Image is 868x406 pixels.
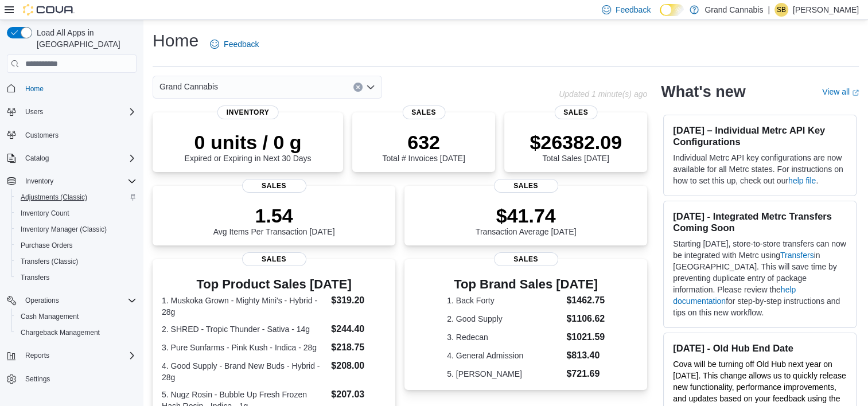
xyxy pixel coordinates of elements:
[2,80,141,96] button: Home
[780,251,814,260] a: Transfers
[774,3,788,17] div: Samantha Bailey
[402,106,445,119] span: Sales
[447,313,562,325] dt: 2. Good Supply
[382,131,465,154] p: 632
[2,150,141,166] button: Catalog
[566,312,605,326] dd: $1106.62
[673,124,847,147] h3: [DATE] – Individual Metrc API Key Configurations
[21,105,137,119] span: Users
[11,205,141,221] button: Inventory Count
[224,38,259,50] span: Feedback
[673,238,847,318] p: Starting [DATE], store-to-store transfers can now be integrated with Metrc using in [GEOGRAPHIC_D...
[185,131,312,154] p: 0 units / 0 g
[16,310,137,323] span: Cash Management
[2,370,141,387] button: Settings
[11,270,141,286] button: Transfers
[25,374,50,384] span: Settings
[205,33,263,56] a: Feedback
[25,296,59,305] span: Operations
[21,82,48,96] a: Home
[530,131,622,163] div: Total Sales [DATE]
[32,27,137,50] span: Load All Apps in [GEOGRAPHIC_DATA]
[331,359,386,373] dd: $208.00
[162,342,326,353] dt: 3. Pure Sunfarms - Pink Kush - Indica - 28g
[25,131,59,140] span: Customers
[11,253,141,270] button: Transfers (Classic)
[566,294,605,307] dd: $1462.75
[366,83,375,92] button: Open list of options
[21,372,55,386] a: Settings
[331,341,386,354] dd: $218.75
[16,255,137,268] span: Transfers (Classic)
[16,326,104,339] a: Chargeback Management
[331,294,386,307] dd: $319.20
[331,322,386,336] dd: $244.40
[476,204,577,227] p: $41.74
[21,241,73,250] span: Purchase Orders
[2,292,141,309] button: Operations
[447,331,562,343] dt: 3. Redecan
[476,204,577,236] div: Transaction Average [DATE]
[21,174,137,188] span: Inventory
[566,349,605,362] dd: $813.40
[21,294,64,307] button: Operations
[21,349,54,362] button: Reports
[447,368,562,380] dt: 5. [PERSON_NAME]
[2,104,141,120] button: Users
[788,176,816,185] a: help file
[16,239,137,252] span: Purchase Orders
[673,152,847,186] p: Individual Metrc API key configurations are now available for all Metrc states. For instructions ...
[382,131,465,163] div: Total # Invoices [DATE]
[447,295,562,306] dt: 1. Back Forty
[559,89,647,99] p: Updated 1 minute(s) ago
[704,3,763,17] p: Grand Cannabis
[16,206,74,220] a: Inventory Count
[353,83,363,92] button: Clear input
[673,210,847,233] h3: [DATE] - Integrated Metrc Transfers Coming Soon
[494,179,558,193] span: Sales
[768,3,770,17] p: |
[616,4,651,15] span: Feedback
[530,131,622,154] p: $26382.09
[21,81,137,95] span: Home
[153,29,198,52] h1: Home
[16,310,83,323] a: Cash Management
[21,128,137,142] span: Customers
[25,154,49,163] span: Catalog
[447,350,562,361] dt: 4. General Admission
[21,151,137,165] span: Catalog
[822,87,859,96] a: View allExternal link
[21,273,49,282] span: Transfers
[331,388,386,401] dd: $207.03
[162,295,326,318] dt: 1. Muskoka Grown - Mighty Mini's - Hybrid - 28g
[21,174,58,188] button: Inventory
[159,80,218,93] span: Grand Cannabis
[162,278,386,291] h3: Top Product Sales [DATE]
[16,222,137,236] span: Inventory Manager (Classic)
[494,252,558,266] span: Sales
[242,252,306,266] span: Sales
[16,190,92,204] a: Adjustments (Classic)
[23,4,75,15] img: Cova
[16,271,54,284] a: Transfers
[16,271,137,284] span: Transfers
[16,255,83,268] a: Transfers (Classic)
[21,225,107,234] span: Inventory Manager (Classic)
[21,209,69,218] span: Inventory Count
[213,204,335,227] p: 1.54
[21,105,48,119] button: Users
[777,3,786,17] span: SB
[21,372,137,386] span: Settings
[21,151,53,165] button: Catalog
[566,330,605,344] dd: $1021.59
[242,179,306,193] span: Sales
[25,351,49,360] span: Reports
[16,239,77,252] a: Purchase Orders
[21,328,100,337] span: Chargeback Management
[566,367,605,381] dd: $721.69
[25,84,44,93] span: Home
[25,107,43,116] span: Users
[21,257,78,266] span: Transfers (Classic)
[793,3,859,17] p: [PERSON_NAME]
[554,106,597,119] span: Sales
